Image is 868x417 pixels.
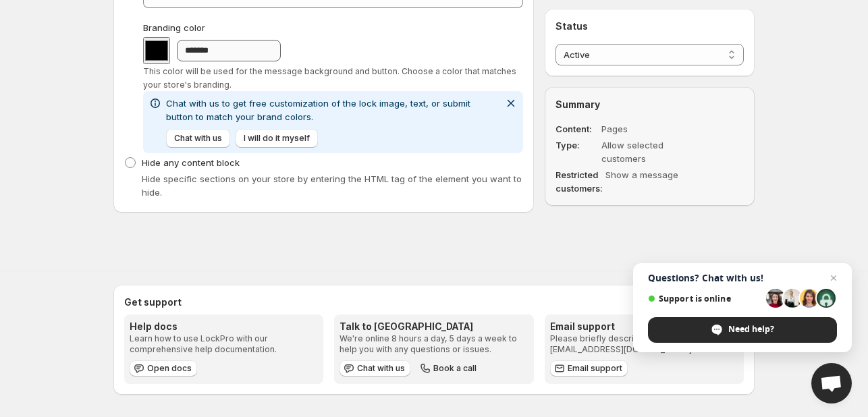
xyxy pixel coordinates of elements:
[244,133,310,144] span: I will do it myself
[124,296,744,309] h2: Get support
[357,363,405,374] span: Chat with us
[416,360,482,377] button: Book a call
[555,20,744,33] h2: Status
[648,273,837,283] span: Questions? Chat with us!
[568,363,622,374] span: Email support
[143,21,523,34] label: Branding color
[433,363,477,374] span: Book a call
[143,66,516,90] span: This color will be used for the message background and button. Choose a color that matches your s...
[340,320,528,333] h3: Talk to [GEOGRAPHIC_DATA]
[340,360,410,377] button: Chat with us
[501,94,520,113] button: Dismiss notification
[236,129,318,148] button: I will do it myself
[130,320,318,333] h3: Help docs
[166,129,230,148] button: Chat with us
[811,363,852,404] div: Open chat
[555,138,599,165] dt: Type :
[601,122,705,136] dd: Pages
[550,360,628,377] a: Email support
[555,98,744,111] h2: Summary
[142,173,522,198] span: Hide specific sections on your store by entering the HTML tag of the element you want to hide.
[555,122,599,136] dt: Content :
[648,317,837,343] div: Need help?
[340,333,528,355] p: We're online 8 hours a day, 5 days a week to help you with any questions or issues.
[648,294,761,304] span: Support is online
[825,270,842,286] span: Close chat
[728,323,774,335] span: Need help?
[601,138,705,165] dd: Allow selected customers
[174,133,222,144] span: Chat with us
[147,363,192,374] span: Open docs
[605,168,709,195] dd: Show a message
[130,333,318,355] p: Learn how to use LockPro with our comprehensive help documentation.
[142,157,240,168] span: Hide any content block
[550,320,738,333] h3: Email support
[166,98,470,122] span: Chat with us to get free customization of the lock image, text, or submit button to match your br...
[550,333,738,355] p: Please briefly describe your query and email [EMAIL_ADDRESS][DOMAIN_NAME].
[130,360,197,377] a: Open docs
[555,168,603,195] dt: Restricted customers:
